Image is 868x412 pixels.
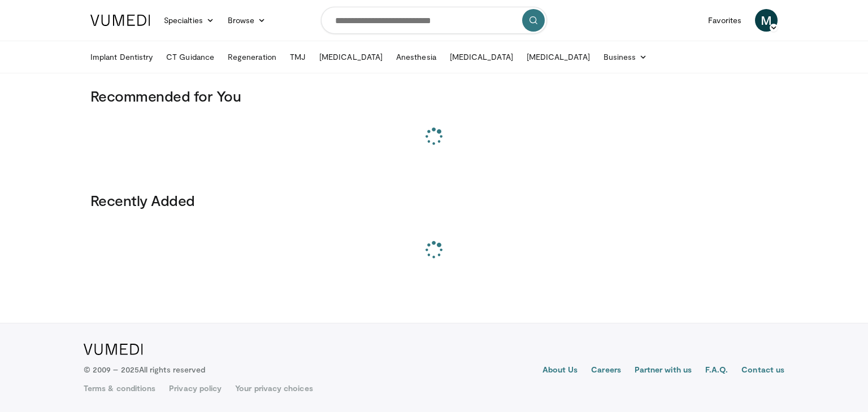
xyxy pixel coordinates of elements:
a: Terms & conditions [84,383,155,394]
a: [MEDICAL_DATA] [443,46,520,68]
a: Specialties [157,9,221,32]
a: TMJ [283,46,313,68]
a: F.A.Q. [705,364,728,378]
a: Regeneration [221,46,283,68]
a: Implant Dentistry [84,46,159,68]
a: Contact us [741,364,784,378]
span: All rights reserved [139,365,205,374]
a: Favorites [701,9,748,32]
a: Partner with us [635,364,692,378]
a: M [755,9,778,32]
img: VuMedi Logo [84,344,143,355]
p: © 2009 – 2025 [84,364,205,375]
a: Privacy policy [169,383,222,394]
a: CT Guidance [159,46,221,68]
a: Your privacy choices [235,383,313,394]
a: [MEDICAL_DATA] [313,46,389,68]
img: VuMedi Logo [90,15,150,26]
a: Anesthesia [389,46,443,68]
a: Business [597,46,654,68]
h3: Recently Added [90,191,778,209]
a: About Us [542,364,578,378]
a: [MEDICAL_DATA] [520,46,597,68]
a: Careers [591,364,621,378]
h3: Recommended for You [90,87,778,105]
a: Browse [221,9,273,32]
input: Search topics, interventions [321,7,547,34]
